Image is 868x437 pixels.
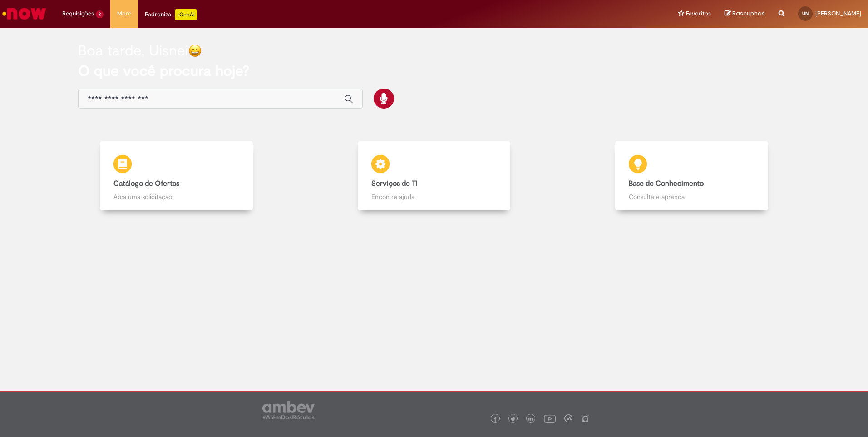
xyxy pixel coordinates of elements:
[802,10,809,16] span: UN
[732,9,765,18] span: Rascunhos
[371,192,497,201] p: Encontre ajuda
[629,179,704,188] b: Base de Conhecimento
[62,9,94,18] span: Requisições
[188,44,202,57] img: happy-face.png
[78,63,790,79] h2: O que você procura hoje?
[564,414,572,422] img: logo_footer_workplace.png
[113,179,179,188] b: Catálogo de Ofertas
[528,417,533,422] img: logo_footer_linkedin.png
[563,141,820,211] a: Base de Conhecimento Consulte e aprenda
[145,9,197,20] div: Padroniza
[686,9,711,18] span: Favoritos
[725,10,765,18] a: Rascunhos
[117,9,131,18] span: More
[581,414,589,422] img: logo_footer_naosei.png
[113,192,239,201] p: Abra uma solicitação
[96,10,104,18] span: 2
[815,10,861,17] span: [PERSON_NAME]
[262,401,315,419] img: logo_footer_ambev_rotulo_gray.png
[305,141,562,211] a: Serviços de TI Encontre ajuda
[511,417,515,422] img: logo_footer_twitter.png
[629,192,755,201] p: Consulte e aprenda
[48,141,305,211] a: Catálogo de Ofertas Abra uma solicitação
[175,9,197,20] p: +GenAi
[544,412,556,424] img: logo_footer_youtube.png
[78,43,188,59] h2: Boa tarde, Uisnei
[1,5,48,23] img: ServiceNow
[371,179,418,188] b: Serviços de TI
[493,417,498,422] img: logo_footer_facebook.png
